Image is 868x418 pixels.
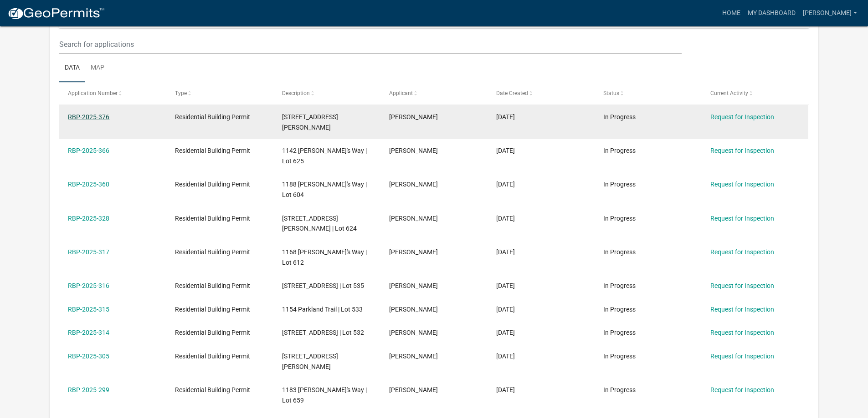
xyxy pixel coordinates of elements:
[389,90,413,96] span: Applicant
[389,181,438,188] span: Stacy
[603,248,636,256] span: In Progress
[603,181,636,188] span: In Progress
[282,215,357,232] span: 1144 Dustin's Way | Lot 624
[282,147,367,165] span: 1142 Dustin's Way | Lot 625
[175,306,250,313] span: Residential Building Permit
[389,386,438,393] span: Stacy
[282,353,338,370] span: 1166 Dustin's Way | Lot 613
[68,386,109,393] a: RBP-2025-299
[85,54,110,83] a: Map
[603,215,636,222] span: In Progress
[175,113,250,121] span: Residential Building Permit
[68,90,118,96] span: Application Number
[68,215,109,222] a: RBP-2025-328
[744,5,799,22] a: My Dashboard
[68,353,109,360] a: RBP-2025-305
[68,181,109,188] a: RBP-2025-360
[603,353,636,360] span: In Progress
[282,248,367,266] span: 1168 Dustin's Way | Lot 612
[710,329,774,336] a: Request for Inspection
[175,181,250,188] span: Residential Building Permit
[719,5,744,22] a: Home
[710,181,774,188] a: Request for Inspection
[710,90,748,96] span: Current Activity
[282,282,364,289] span: 1158 Parkland Trl. | Lot 535
[282,329,364,336] span: 1152 Parkland Trl. | Lot 532
[496,215,515,222] span: 09/02/2025
[496,386,515,393] span: 08/07/2025
[389,147,438,154] span: Stacy
[389,353,438,360] span: Stacy
[59,35,681,54] input: Search for applications
[603,90,619,96] span: Status
[175,386,250,393] span: Residential Building Permit
[710,248,774,256] a: Request for Inspection
[175,90,187,96] span: Type
[389,113,438,121] span: Stacy
[68,248,109,256] a: RBP-2025-317
[68,329,109,336] a: RBP-2025-314
[389,329,438,336] span: Stacy
[603,329,636,336] span: In Progress
[603,147,636,154] span: In Progress
[710,306,774,313] a: Request for Inspection
[496,147,515,154] span: 09/24/2025
[496,306,515,313] span: 08/19/2025
[603,282,636,289] span: In Progress
[273,82,380,104] datatable-header-cell: Description
[166,82,273,104] datatable-header-cell: Type
[389,215,438,222] span: Stacy
[68,113,109,121] a: RBP-2025-376
[282,386,367,404] span: 1183 Dustin's Way | Lot 659
[603,386,636,393] span: In Progress
[59,82,166,104] datatable-header-cell: Application Number
[710,386,774,393] a: Request for Inspection
[68,147,109,154] a: RBP-2025-366
[710,282,774,289] a: Request for Inspection
[282,90,310,96] span: Description
[488,82,595,104] datatable-header-cell: Date Created
[710,147,774,154] a: Request for Inspection
[603,306,636,313] span: In Progress
[496,113,515,121] span: 10/03/2025
[710,215,774,222] a: Request for Inspection
[389,306,438,313] span: Stacy
[594,82,701,104] datatable-header-cell: Status
[380,82,488,104] datatable-header-cell: Applicant
[282,306,363,313] span: 1154 Parkland Trail | Lot 533
[68,282,109,289] a: RBP-2025-316
[603,113,636,121] span: In Progress
[496,329,515,336] span: 08/19/2025
[175,215,250,222] span: Residential Building Permit
[175,248,250,256] span: Residential Building Permit
[496,248,515,256] span: 08/19/2025
[282,113,338,131] span: 1152 Dustin's Way | Lot 620
[175,282,250,289] span: Residential Building Permit
[496,282,515,289] span: 08/19/2025
[175,147,250,154] span: Residential Building Permit
[68,306,109,313] a: RBP-2025-315
[710,353,774,360] a: Request for Inspection
[389,282,438,289] span: Stacy
[496,181,515,188] span: 09/19/2025
[701,82,808,104] datatable-header-cell: Current Activity
[175,329,250,336] span: Residential Building Permit
[175,353,250,360] span: Residential Building Permit
[282,181,367,198] span: 1188 Dustin's Way | Lot 604
[59,54,85,83] a: Data
[496,90,528,96] span: Date Created
[710,113,774,121] a: Request for Inspection
[496,353,515,360] span: 08/11/2025
[799,5,861,22] a: [PERSON_NAME]
[389,248,438,256] span: Stacy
